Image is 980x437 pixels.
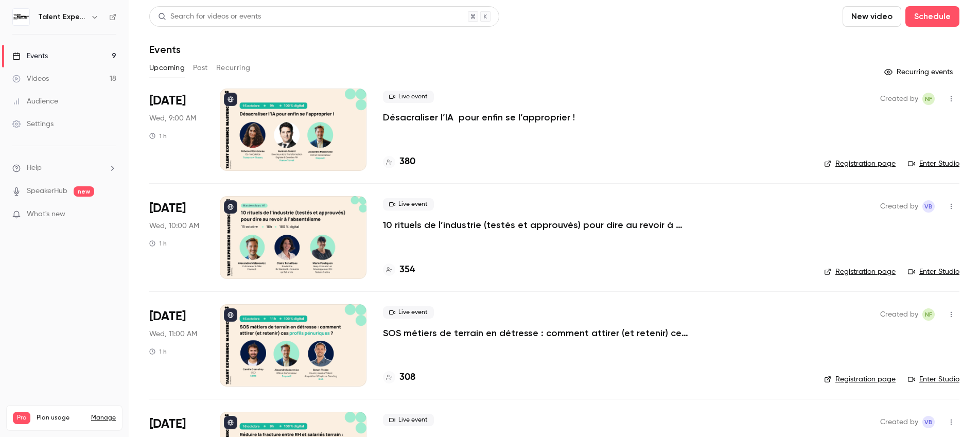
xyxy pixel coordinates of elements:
img: Talent Experience Masterclass [13,9,29,25]
div: Oct 15 Wed, 10:00 AM (Europe/Paris) [149,196,203,278]
span: What's new [27,209,65,220]
span: Plan usage [37,414,85,422]
a: Enter Studio [908,267,959,277]
span: Wed, 9:00 AM [149,113,196,124]
div: Oct 15 Wed, 9:00 AM (Europe/Paris) [149,89,203,171]
a: Registration page [824,374,896,384]
a: SOS métiers de terrain en détresse : comment attirer (et retenir) ces profils pénuriques ? [383,327,692,339]
span: Victoire Baba [922,200,935,213]
div: 1 h [149,239,167,248]
span: NF [925,308,932,321]
h4: 354 [399,263,415,277]
button: Schedule [905,6,959,27]
span: NF [925,93,932,105]
span: Created by [880,308,918,321]
a: 354 [383,263,415,277]
iframe: Noticeable Trigger [104,210,116,219]
a: Manage [91,414,116,422]
span: [DATE] [149,93,186,109]
span: VB [924,200,933,213]
a: Enter Studio [908,159,959,169]
span: Wed, 11:00 AM [149,329,197,339]
span: Noémie Forcella [922,93,935,105]
span: [DATE] [149,308,186,325]
div: 1 h [149,132,167,140]
div: Events [12,51,48,61]
h4: 380 [399,155,415,169]
li: help-dropdown-opener [12,163,116,173]
button: Past [193,60,208,76]
a: Registration page [824,159,896,169]
span: [DATE] [149,416,186,432]
h1: Events [149,43,181,56]
a: 380 [383,155,415,169]
span: Live event [383,306,434,319]
button: New video [843,6,901,27]
span: Live event [383,198,434,211]
h6: Talent Experience Masterclass [38,12,86,22]
div: Oct 15 Wed, 11:00 AM (Europe/Paris) [149,304,203,387]
span: Noémie Forcella [922,308,935,321]
span: Live event [383,91,434,103]
a: Enter Studio [908,374,959,384]
a: SpeakerHub [27,186,67,197]
a: Désacraliser l’IA pour enfin se l’approprier ! [383,111,575,124]
span: Live event [383,414,434,426]
span: Help [27,163,42,173]
div: Videos [12,74,49,84]
a: 10 rituels de l’industrie (testés et approuvés) pour dire au revoir à l’absentéisme [383,219,692,231]
button: Upcoming [149,60,185,76]
a: Registration page [824,267,896,277]
span: Pro [13,412,30,424]
div: Audience [12,96,58,107]
div: 1 h [149,347,167,356]
span: Created by [880,93,918,105]
h4: 308 [399,371,415,384]
span: [DATE] [149,200,186,217]
div: Settings [12,119,54,129]
div: Search for videos or events [158,11,261,22]
span: Created by [880,200,918,213]
button: Recurring events [880,64,959,80]
a: 308 [383,371,415,384]
span: Created by [880,416,918,428]
span: VB [924,416,933,428]
button: Recurring [216,60,251,76]
span: Wed, 10:00 AM [149,221,199,231]
span: Victoire Baba [922,416,935,428]
span: new [74,186,94,197]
